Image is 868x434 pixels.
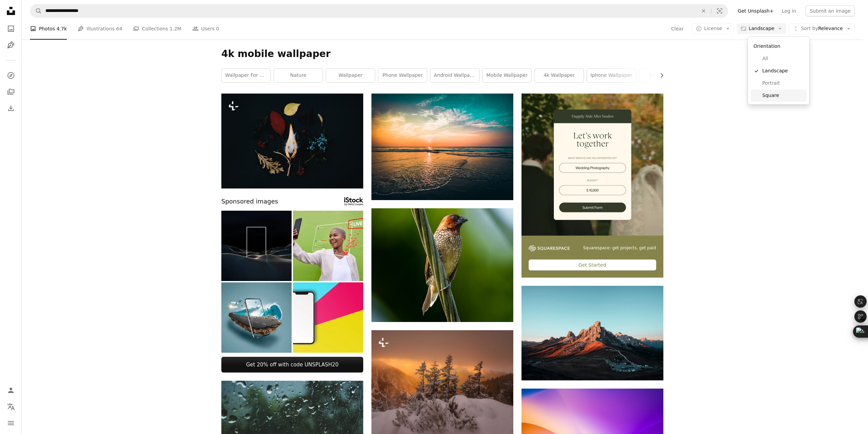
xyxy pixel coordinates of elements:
span: Square [762,92,804,99]
span: All [762,55,804,62]
span: Portrait [762,80,804,87]
span: Landscape [762,68,804,74]
span: Landscape [749,25,774,32]
div: Landscape [748,37,809,104]
button: Landscape [737,23,786,34]
button: Sort byRelevance [789,23,855,34]
div: Orientation [751,40,807,53]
